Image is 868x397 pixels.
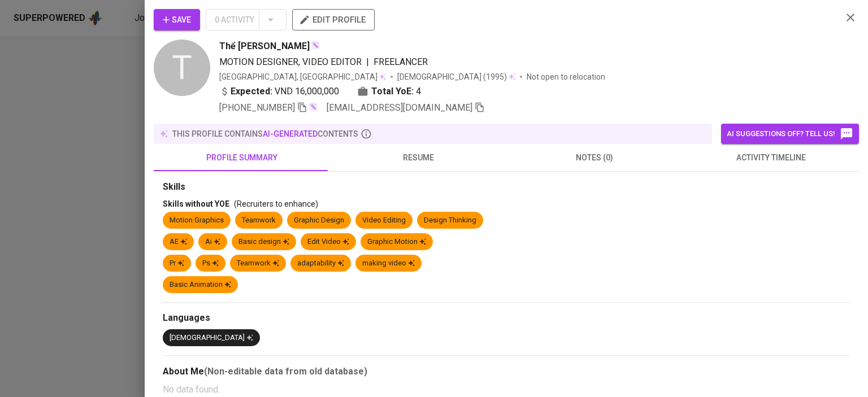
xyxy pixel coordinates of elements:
[237,258,279,269] div: Teamwork
[301,12,366,27] span: edit profile
[327,102,472,113] span: [EMAIL_ADDRESS][DOMAIN_NAME]
[371,85,414,98] b: Total YoE:
[309,102,318,111] img: magic_wand.svg
[170,258,184,269] div: Pr
[170,215,224,226] div: Motion Graphics
[170,237,187,247] div: AE
[170,333,253,343] div: [DEMOGRAPHIC_DATA]
[527,71,605,82] p: Not open to relocation
[219,85,339,98] div: VND 16,000,000
[362,258,415,269] div: making video
[238,237,289,247] div: Basic design
[311,41,320,50] img: magic_wand.svg
[219,71,386,82] div: [GEOGRAPHIC_DATA], [GEOGRAPHIC_DATA]
[397,71,515,82] div: (1995)
[297,258,344,269] div: adaptability
[242,215,276,226] div: Teamwork
[362,215,406,226] div: Video Editing
[202,258,219,269] div: Ps
[307,237,349,247] div: Edit Video
[424,215,476,226] div: Design Thinking
[727,127,853,141] span: AI suggestions off? Tell us!
[231,85,272,98] b: Expected:
[163,383,850,396] p: No data found.
[292,15,375,24] a: edit profile
[219,56,362,67] span: MOTION DESIGNER, VIDEO EDITOR
[204,366,367,377] b: (Non-editable data from old database)
[160,151,323,165] span: profile summary
[154,40,210,96] div: T
[172,128,358,139] p: this profile contains contents
[234,199,318,208] span: (Recruiters to enhance)
[205,237,220,247] div: Ai
[163,365,850,378] div: About Me
[294,215,344,226] div: Graphic Design
[513,151,676,165] span: notes (0)
[170,280,231,290] div: Basic Animation
[374,56,428,67] span: FREELANCER
[292,9,375,30] button: edit profile
[219,40,310,53] span: Thể [PERSON_NAME]
[163,199,229,208] span: Skills without YOE
[263,129,318,138] span: AI-generated
[337,151,500,165] span: resume
[397,71,483,82] span: [DEMOGRAPHIC_DATA]
[367,237,426,247] div: Graphic Motion
[154,9,200,30] button: Save
[366,55,369,69] span: |
[163,181,850,194] div: Skills
[163,13,191,27] span: Save
[689,151,852,165] span: activity timeline
[721,124,859,144] button: AI suggestions off? Tell us!
[219,102,295,113] span: [PHONE_NUMBER]
[416,85,421,98] span: 4
[163,312,850,325] div: Languages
